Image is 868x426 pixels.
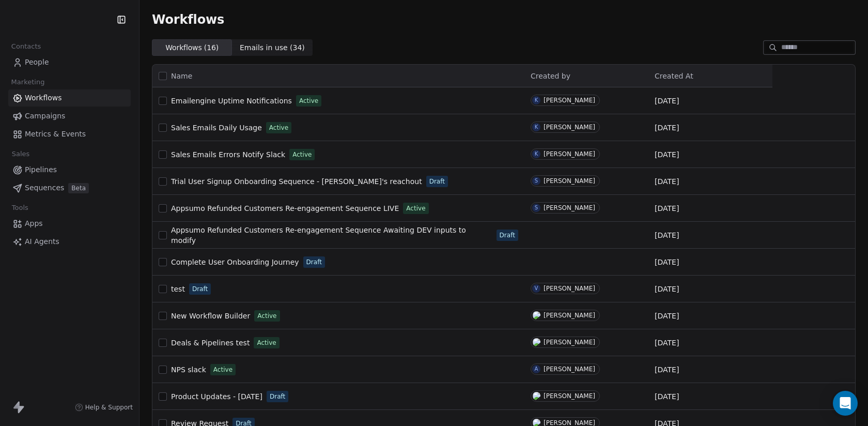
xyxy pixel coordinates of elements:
span: Sales Emails Daily Usage [171,124,262,132]
div: [PERSON_NAME] [544,392,595,400]
span: Tools [7,200,33,216]
span: [DATE] [655,338,679,348]
a: Appsumo Refunded Customers Re-engagement Sequence Awaiting DEV inputs to modify [171,225,492,246]
span: Appsumo Refunded Customers Re-engagement Sequence Awaiting DEV inputs to modify [171,226,466,245]
span: [DATE] [655,311,679,321]
span: Active [299,96,318,105]
span: Created by [531,72,570,80]
span: Marketing [7,74,49,90]
a: Help & Support [75,403,133,412]
span: AI Agents [25,236,59,247]
div: [PERSON_NAME] [544,204,595,211]
span: Created At [655,72,693,80]
span: Contacts [7,39,45,54]
a: AI Agents [8,233,131,250]
span: [DATE] [655,230,679,240]
a: Complete User Onboarding Journey [171,257,299,267]
span: [DATE] [655,257,679,267]
span: [DATE] [655,391,679,402]
span: [DATE] [655,364,679,375]
span: New Workflow Builder [171,312,250,320]
div: [PERSON_NAME] [544,124,595,131]
span: Workflows [25,93,62,103]
span: Active [269,123,288,132]
span: [DATE] [655,203,679,214]
a: Metrics & Events [8,126,131,143]
span: Deals & Pipelines test [171,339,250,347]
span: Active [292,150,312,159]
span: [DATE] [655,176,679,187]
span: Active [213,365,233,374]
span: Draft [429,177,445,186]
a: Emailengine Uptime Notifications [171,96,292,106]
a: Pipelines [8,161,131,178]
a: New Workflow Builder [171,311,250,321]
div: K [535,96,538,104]
span: Sequences [25,182,64,193]
div: S [535,204,538,212]
span: Draft [270,392,285,401]
div: [PERSON_NAME] [544,285,595,292]
span: Active [406,204,425,213]
div: V [535,284,538,293]
span: Workflows [152,12,224,27]
span: Active [257,338,276,347]
a: Sales Emails Daily Usage [171,123,262,133]
span: Emails in use ( 34 ) [240,42,305,53]
span: Pipelines [25,164,57,175]
div: [PERSON_NAME] [544,366,595,373]
div: K [535,150,538,158]
span: Trial User Signup Onboarding Sequence - [PERSON_NAME]'s reachout [171,177,422,186]
span: [DATE] [655,123,679,133]
a: Appsumo Refunded Customers Re-engagement Sequence LIVE [171,203,399,214]
span: [DATE] [655,284,679,294]
span: Draft [306,257,322,267]
a: Sales Emails Errors Notify Slack [171,149,285,160]
span: Draft [192,284,208,294]
a: test [171,284,185,294]
span: [DATE] [655,96,679,106]
a: Workflows [8,89,131,106]
div: [PERSON_NAME] [544,339,595,346]
a: Product Updates - [DATE] [171,391,262,402]
span: Complete User Onboarding Journey [171,258,299,266]
div: [PERSON_NAME] [544,97,595,104]
span: [DATE] [655,149,679,160]
span: People [25,57,49,68]
span: Apps [25,218,43,229]
div: [PERSON_NAME] [544,150,595,158]
div: S [535,177,538,185]
a: Campaigns [8,108,131,125]
span: Active [257,311,276,321]
span: Help & Support [85,403,133,412]
div: [PERSON_NAME] [544,312,595,319]
span: Beta [68,183,89,193]
div: Open Intercom Messenger [833,391,858,416]
div: K [535,123,538,131]
img: S [533,338,540,346]
span: test [171,285,185,293]
span: Emailengine Uptime Notifications [171,97,292,105]
img: S [533,392,540,400]
a: Deals & Pipelines test [171,338,250,348]
a: Trial User Signup Onboarding Sequence - [PERSON_NAME]'s reachout [171,176,422,187]
a: SequencesBeta [8,179,131,196]
a: NPS slack [171,364,206,375]
span: Product Updates - [DATE] [171,392,262,401]
span: Sales Emails Errors Notify Slack [171,150,285,159]
div: [PERSON_NAME] [544,177,595,185]
span: NPS slack [171,366,206,374]
span: Name [171,71,192,82]
div: A [535,365,538,373]
span: Sales [7,146,34,162]
span: Draft [500,231,515,240]
img: S [533,311,540,319]
span: Campaigns [25,111,65,121]
a: People [8,54,131,71]
a: Apps [8,215,131,232]
span: Appsumo Refunded Customers Re-engagement Sequence LIVE [171,204,399,212]
span: Metrics & Events [25,129,86,140]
